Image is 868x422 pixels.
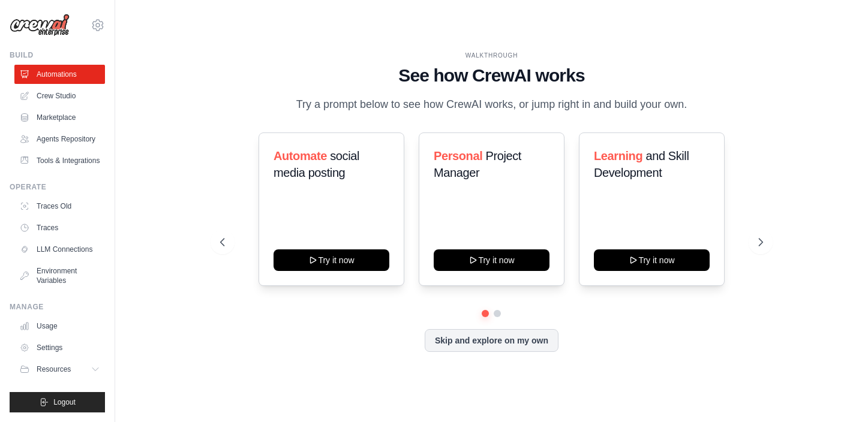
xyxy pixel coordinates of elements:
p: Try a prompt below to see how CrewAI works, or jump right in and build your own. [290,96,693,113]
button: Skip and explore on my own [425,329,558,352]
div: Build [10,50,105,60]
a: Automations [14,65,105,84]
a: Agents Repository [14,129,105,149]
span: Personal [434,149,482,162]
div: Manage [10,302,105,312]
a: Environment Variables [14,261,105,290]
a: Marketplace [14,108,105,127]
button: Try it now [594,249,710,271]
h1: See how CrewAI works [220,65,763,86]
a: Tools & Integrations [14,151,105,170]
span: Project Manager [434,149,521,179]
button: Resources [14,360,105,379]
span: and Skill Development [594,149,689,179]
a: LLM Connections [14,240,105,259]
span: Resources [37,364,71,374]
button: Logout [10,392,105,412]
button: Try it now [274,249,389,271]
a: Settings [14,338,105,357]
span: Automate [274,149,327,162]
img: Logo [10,14,70,37]
button: Try it now [434,249,549,271]
div: WALKTHROUGH [220,51,763,60]
span: Logout [53,397,76,407]
a: Usage [14,316,105,336]
span: Learning [594,149,642,162]
a: Traces Old [14,197,105,216]
a: Traces [14,218,105,237]
div: Operate [10,182,105,192]
a: Crew Studio [14,86,105,106]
